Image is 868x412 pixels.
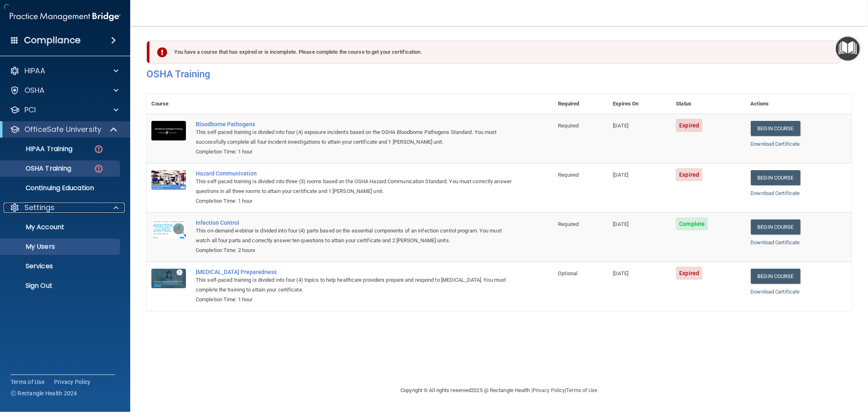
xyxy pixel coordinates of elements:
[751,269,800,284] a: Begin Course
[157,47,167,57] img: exclamation-circle-solid-danger.72ef9ffc.png
[196,170,513,177] a: Hazard Communication
[5,223,116,231] p: My Account
[751,289,800,295] a: Download Certificate
[24,85,45,95] p: OSHA
[5,262,116,270] p: Services
[196,245,513,255] div: Completion Time: 2 hours
[671,94,746,114] th: Status
[613,221,629,227] span: [DATE]
[676,217,708,230] span: Complete
[196,295,513,305] div: Completion Time: 1 hour
[196,177,513,196] div: This self-paced training is divided into three (3) rooms based on the OSHA Hazard Communication S...
[553,94,608,114] th: Required
[10,9,120,25] img: PMB logo
[94,144,104,154] img: danger-circle.6113f641.png
[196,219,513,226] a: Infection Control
[196,275,513,295] div: This self-paced training is divided into four (4) topics to help healthcare providers prepare and...
[746,94,852,114] th: Actions
[751,190,800,196] a: Download Certificate
[10,66,118,76] a: HIPAA
[836,37,860,61] button: Open Resource Center
[566,387,597,393] a: Terms of Use
[146,94,191,114] th: Course
[24,203,55,213] p: Settings
[24,105,36,115] p: PCI
[24,66,45,76] p: HIPAA
[676,267,702,280] span: Expired
[533,387,565,393] a: Privacy Policy
[5,145,72,153] p: HIPAA Training
[5,164,71,173] p: OSHA Training
[196,121,513,127] a: Bloodborne Pathogens
[10,203,118,213] a: Settings
[10,105,118,115] a: PCI
[558,270,578,276] span: Optional
[54,378,91,386] a: Privacy Policy
[613,172,629,178] span: [DATE]
[558,172,579,178] span: Required
[24,35,81,46] h4: Compliance
[5,184,116,192] p: Continuing Education
[150,41,841,64] div: You have a course that has expired or is incomplete. Please complete the course to get your certi...
[196,226,513,245] div: This on-demand webinar is divided into four (4) parts based on the essential components of an inf...
[751,219,800,234] a: Begin Course
[676,119,702,132] span: Expired
[676,168,702,181] span: Expired
[94,164,104,174] img: danger-circle.6113f641.png
[613,123,629,129] span: [DATE]
[751,170,800,185] a: Begin Course
[558,123,579,129] span: Required
[196,127,513,147] div: This self-paced training is divided into four (4) exposure incidents based on the OSHA Bloodborne...
[558,221,579,227] span: Required
[5,282,116,290] p: Sign Out
[11,378,44,386] a: Terms of Use
[24,125,101,134] p: OfficeSafe University
[196,196,513,206] div: Completion Time: 1 hour
[613,270,629,276] span: [DATE]
[10,85,118,95] a: OSHA
[196,269,513,275] a: [MEDICAL_DATA] Preparedness
[146,68,852,80] h4: OSHA Training
[751,121,800,136] a: Begin Course
[608,94,671,114] th: Expires On
[10,125,118,134] a: OfficeSafe University
[11,389,77,397] span: Ⓒ Rectangle Health 2024
[751,239,800,245] a: Download Certificate
[351,377,648,403] div: Copyright © All rights reserved 2025 @ Rectangle Health | |
[5,243,116,251] p: My Users
[196,147,513,157] div: Completion Time: 1 hour
[751,141,800,147] a: Download Certificate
